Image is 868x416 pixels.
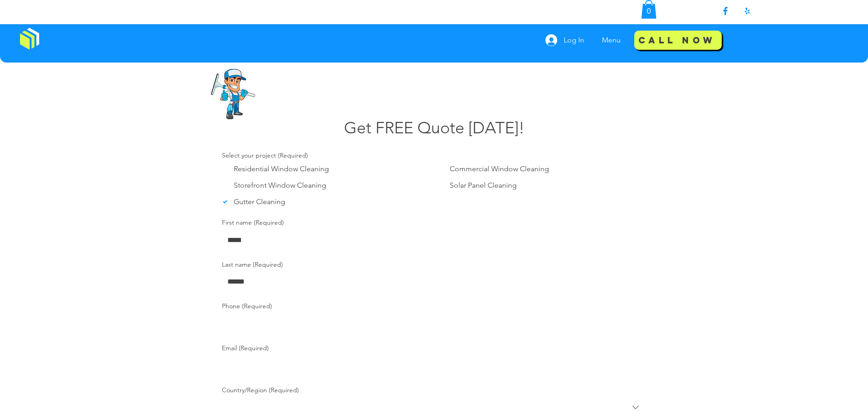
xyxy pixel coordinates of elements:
span: (Required) [253,260,283,269]
span: (Required) [239,344,269,353]
div: Solar Panel Cleaning [450,180,517,191]
iframe: Wix Chat [699,128,868,416]
div: Storefront Window Cleaning [234,180,326,191]
span: Get FREE Quote [DATE]! [344,118,524,137]
ul: Social Bar [720,5,753,16]
span: (Required) [278,151,308,160]
span: (Required) [242,302,272,311]
text: 0 [647,7,651,15]
label: Country/Region [222,386,299,395]
div: Select your project [222,151,308,160]
span: (Required) [254,218,284,227]
label: Last name [222,260,283,269]
div: Residential Window Cleaning [234,163,329,174]
p: Menu [597,29,625,52]
div: Gutter Cleaning [234,196,285,207]
img: Facebook [720,5,731,16]
input: First name [222,231,641,249]
img: Yelp! [742,5,753,16]
nav: Site [595,29,630,52]
span: (Required) [269,386,299,395]
a: Call Now [634,28,722,52]
button: Log In [539,32,591,49]
div: Commercial Window Cleaning [450,163,549,174]
label: First name [222,218,284,227]
div: Menu [595,29,630,52]
span: Log In [560,35,587,45]
label: Phone [222,302,272,311]
input: Email [222,357,641,375]
img: Window Cleaning Budds, Affordable window cleaning services near me in Los Angeles [211,69,255,119]
label: Email [222,344,269,353]
input: Last name [222,273,641,291]
input: Phone. Phone [222,315,641,333]
span: Call Now [638,32,715,48]
img: Window Cleaning Budds, Affordable window cleaning services near me in Los Angeles [20,28,39,50]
